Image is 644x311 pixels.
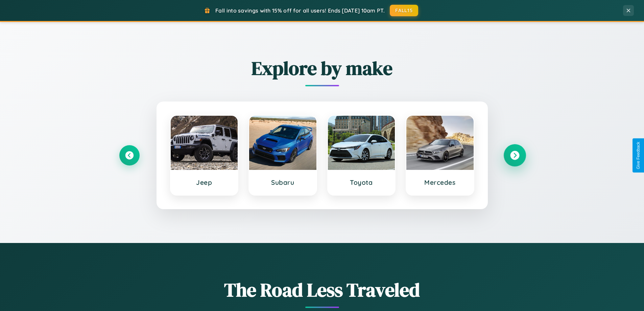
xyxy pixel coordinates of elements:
[256,178,310,186] h3: Subaru
[413,178,467,186] h3: Mercedes
[636,142,641,169] div: Give Feedback
[390,5,418,16] button: FALL15
[119,55,525,81] h2: Explore by make
[177,178,231,186] h3: Jeep
[215,7,385,14] span: Fall into savings with 15% off for all users! Ends [DATE] 10am PT.
[119,277,525,303] h1: The Road Less Traveled
[335,178,388,186] h3: Toyota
